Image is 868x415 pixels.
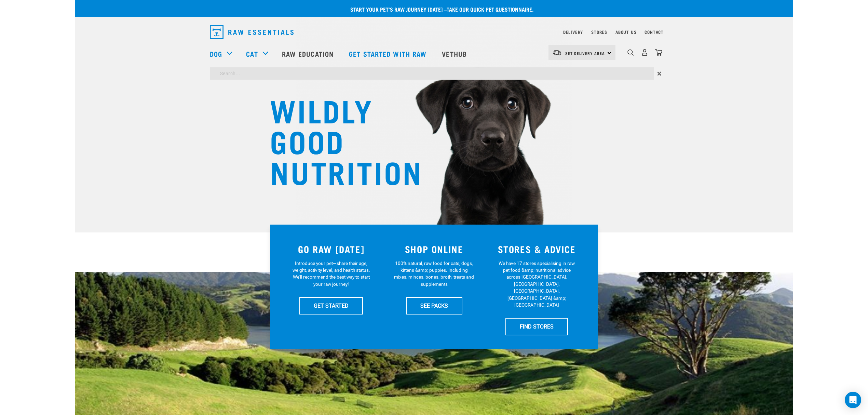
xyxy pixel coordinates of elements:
span: Set Delivery Area [565,52,605,54]
h3: SHOP ONLINE [387,244,482,254]
div: Open Intercom Messenger [845,392,861,408]
a: Stores [591,31,607,33]
span: × [657,67,662,80]
p: Introduce your pet—share their age, weight, activity level, and health status. We'll recommend th... [291,260,371,288]
a: Cat [246,49,258,59]
a: About Us [615,31,636,33]
a: Vethub [435,40,475,67]
p: 100% natural, raw food for cats, dogs, kittens &amp; puppies. Including mixes, minces, bones, bro... [394,260,474,288]
a: take our quick pet questionnaire. [447,8,533,11]
nav: dropdown navigation [75,40,793,67]
a: Get started with Raw [342,40,435,67]
a: Delivery [563,31,583,33]
img: home-icon-1@2x.png [627,49,634,56]
img: user.png [641,49,648,56]
h3: GO RAW [DATE] [284,244,379,254]
img: Raw Essentials Logo [210,25,294,39]
h1: WILDLY GOOD NUTRITION [270,94,407,186]
p: Start your pet’s raw journey [DATE] – [80,5,798,13]
h3: STORES & ADVICE [489,244,584,254]
img: home-icon@2x.png [655,49,662,56]
a: SEE PACKS [406,297,462,314]
a: Contact [645,31,664,33]
img: van-moving.png [553,50,562,56]
nav: dropdown navigation [204,23,664,42]
a: Raw Education [275,40,342,67]
input: Search... [210,67,654,80]
a: GET STARTED [299,297,363,314]
a: FIND STORES [505,318,568,335]
p: We have 17 stores specialising in raw pet food &amp; nutritional advice across [GEOGRAPHIC_DATA],... [497,260,577,309]
a: Dog [210,49,222,59]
